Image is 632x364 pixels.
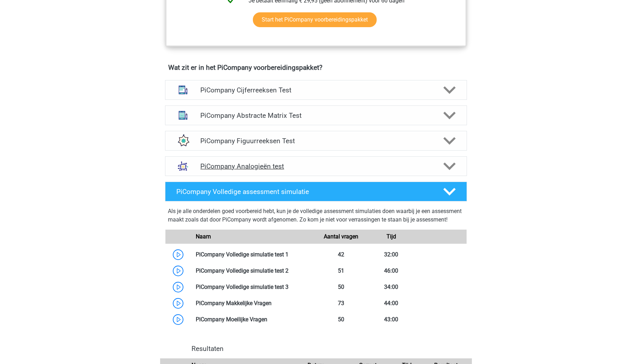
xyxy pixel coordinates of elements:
div: Naam [190,232,316,241]
div: Als je alle onderdelen goed voorbereid hebt, kun je de volledige assessment simulaties doen waarb... [168,207,464,227]
img: analogieen [174,157,192,175]
div: PiCompany Volledige simulatie test 2 [190,267,316,275]
div: Tijd [366,232,416,241]
h4: Wat zit er in het PiCompany voorbereidingspakket? [168,63,464,72]
h4: PiCompany Cijferreeksen Test [200,86,431,94]
h4: PiCompany Abstracte Matrix Test [200,111,431,120]
img: figuurreeksen [174,132,192,150]
a: figuurreeksen PiCompany Figuurreeksen Test [162,131,470,151]
a: PiCompany Volledige assessment simulatie [162,182,470,201]
img: abstracte matrices [174,106,192,125]
div: PiCompany Makkelijke Vragen [190,299,316,308]
img: cijferreeksen [174,81,192,99]
div: PiCompany Volledige simulatie test 1 [190,250,316,259]
h4: PiCompany Analogieën test [200,162,431,170]
a: Start het PiCompany voorbereidingspakket [253,12,377,27]
div: PiCompany Moeilijke Vragen [190,315,316,324]
h4: PiCompany Volledige assessment simulatie [176,188,432,196]
div: PiCompany Volledige simulatie test 3 [190,283,316,291]
a: analogieen PiCompany Analogieën test [162,156,470,176]
div: Aantal vragen [316,232,366,241]
a: abstracte matrices PiCompany Abstracte Matrix Test [162,105,470,125]
h4: PiCompany Figuurreeksen Test [200,137,431,145]
a: cijferreeksen PiCompany Cijferreeksen Test [162,80,470,100]
h4: Resultaten [192,345,467,353]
